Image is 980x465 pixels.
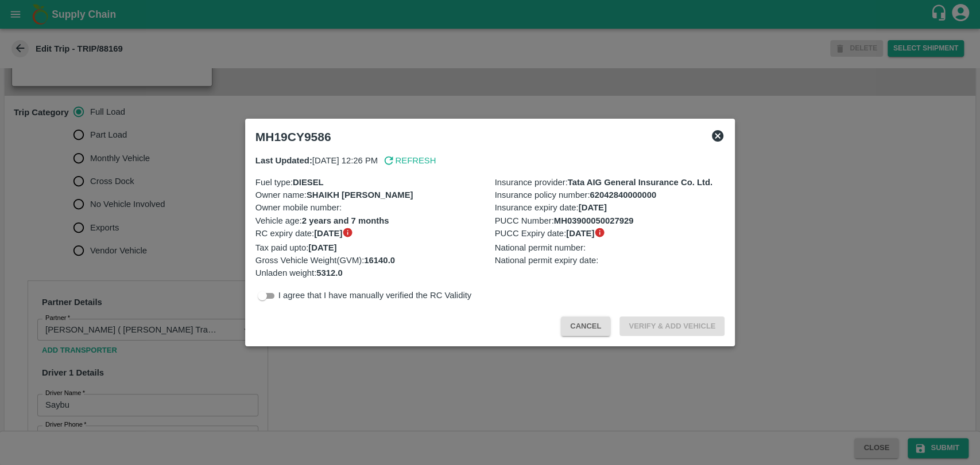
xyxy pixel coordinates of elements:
b: Tata AIG General Insurance Co. Ltd. [568,178,712,187]
b: [DATE] [566,229,594,238]
span: Insurance expiry date : [495,201,607,214]
button: Refresh [382,154,436,167]
p: Insurance provider : [495,176,725,189]
b: [DATE] [579,203,607,212]
span: National permit expiry date : [495,254,599,267]
b: 62042840000000 [590,190,656,200]
b: SHAIKH [PERSON_NAME] [307,190,413,200]
b: MH03900050027929 [554,216,634,225]
p: Refresh [395,154,436,167]
p: Gross Vehicle Weight(GVM) : [255,254,486,267]
b: 2 years and 7 months [302,216,389,225]
p: I agree that I have manually verified the RC Validity [278,289,471,302]
span: PUCC Expiry date : [495,227,595,240]
b: [DATE] [314,229,342,238]
b: 5312.0 [316,268,342,278]
b: DIESEL [293,178,324,187]
p: National permit number : [495,241,725,254]
b: MH19CY9586 [255,130,331,143]
p: Unladen weight : [255,267,486,279]
p: Vehicle age : [255,214,486,227]
p: Owner mobile number : [255,201,486,214]
b: [DATE] [308,243,336,252]
b: Last Updated: [255,156,312,165]
p: Fuel type : [255,176,486,189]
b: 16140.0 [364,256,395,265]
p: PUCC Number : [495,214,725,227]
p: Insurance policy number : [495,189,725,201]
p: Owner name : [255,189,486,201]
p: Tax paid upto : [255,241,486,254]
span: RC expiry date : [255,227,343,240]
p: [DATE] 12:26 PM [255,154,378,167]
button: Cancel [561,316,610,337]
